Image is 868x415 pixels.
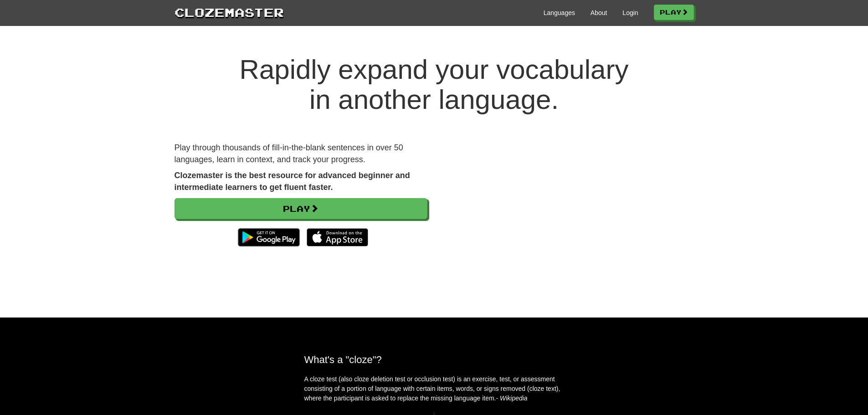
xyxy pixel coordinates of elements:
[654,5,694,20] a: Play
[175,171,410,192] strong: Clozemaster is the best resource for advanced beginner and intermediate learners to get fluent fa...
[496,395,528,402] em: - Wikipedia
[622,8,638,17] a: Login
[233,224,304,251] img: Get it on Google Play
[175,142,427,165] p: Play through thousands of fill-in-the-blank sentences in over 50 languages, learn in context, and...
[544,8,575,17] a: Languages
[304,354,564,365] h2: What's a "cloze"?
[591,8,607,17] a: About
[175,198,427,219] a: Play
[307,228,368,246] img: Download_on_the_App_Store_Badge_US-UK_135x40-25178aeef6eb6b83b96f5f2d004eda3bffbb37122de64afbaef7...
[175,4,284,20] a: Clozemaster
[304,374,564,403] p: A cloze test (also cloze deletion test or occlusion test) is an exercise, test, or assessment con...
